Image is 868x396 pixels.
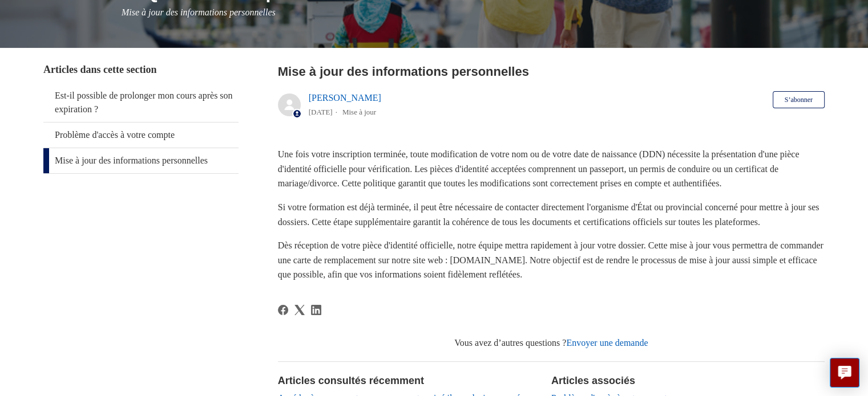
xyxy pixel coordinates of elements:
a: [PERSON_NAME] [309,93,381,103]
a: Facebook [278,305,288,315]
span: Mise à jour des informations personnelles [122,7,276,17]
h2: Articles associés [551,373,825,389]
a: Envoyer une demande [566,338,648,348]
time: 08/05/2025 11:57 [309,108,333,116]
span: Articles dans cette section [43,64,156,75]
p: Dès réception de votre pièce d'identité officielle, notre équipe mettra rapidement à jour votre d... [278,238,825,282]
p: Une fois votre inscription terminée, toute modification de votre nom ou de votre date de naissanc... [278,147,825,191]
a: Est-il possible de prolonger mon cours après son expiration ? [43,83,239,122]
button: S’abonner à Article [773,91,825,108]
h2: Articles consultés récemment [278,373,540,389]
a: Mise à jour des informations personnelles [43,148,239,173]
a: X Corp [294,305,305,315]
a: Problème d'accès à votre compte [43,123,239,148]
button: Live chat [830,358,859,387]
svg: Partager cette page sur LinkedIn [311,305,321,315]
a: LinkedIn [311,305,321,315]
svg: Partager cette page sur X Corp [294,305,305,315]
div: Vous avez d’autres questions ? [278,336,825,350]
svg: Partager cette page sur Facebook [278,305,288,315]
p: Si votre formation est déjà terminée, il peut être nécessaire de contacter directement l'organism... [278,200,825,229]
h2: Mise à jour des informations personnelles [278,62,825,81]
li: Mise à jour [342,108,376,116]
